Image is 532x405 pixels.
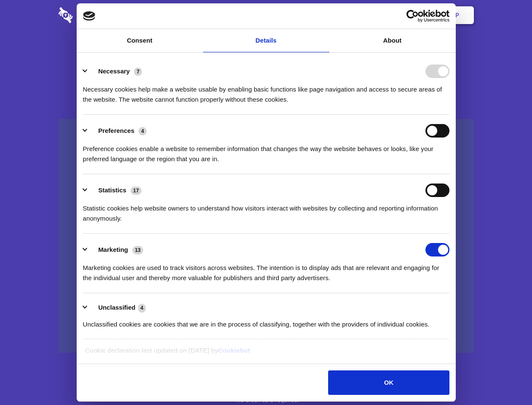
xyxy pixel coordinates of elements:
div: Cookie declaration last updated on [DATE] by [79,346,453,362]
label: Marketing [98,246,128,253]
a: Contact [342,2,380,28]
a: Consent [77,29,203,52]
span: 17 [131,186,142,195]
button: Necessary (7) [83,65,147,78]
div: Statistic cookies help website owners to understand how visitors interact with websites by collec... [83,197,449,224]
div: Necessary cookies help make a website usable by enabling basic functions like page navigation and... [83,78,449,105]
button: Marketing (13) [83,243,149,256]
a: About [329,29,456,52]
a: Usercentrics Cookiebot - opens in a new window [376,10,449,22]
h4: Auto-redaction of sensitive data, encrypted data sharing and self-destructing private chats. Shar... [59,77,474,105]
button: OK [328,370,449,395]
label: Necessary [98,67,130,75]
button: Unclassified (4) [83,302,151,313]
label: Statistics [98,186,126,194]
span: 7 [134,67,142,76]
label: Preferences [98,127,134,134]
button: Statistics (17) [83,184,147,197]
div: Marketing cookies are used to track visitors across websites. The intention is to display ads tha... [83,256,449,283]
a: Pricing [247,2,284,28]
span: 4 [139,127,147,135]
img: logo [83,11,96,21]
a: Details [203,29,329,52]
h1: Eliminate Slack Data Loss. [59,38,474,68]
iframe: Drift Widget Chat Controller [490,363,522,395]
span: 4 [138,304,146,312]
div: Preference cookies enable a website to remember information that changes the way the website beha... [83,138,449,164]
a: Login [382,2,419,28]
div: Unclassified cookies are cookies that we are in the process of classifying, together with the pro... [83,313,449,329]
a: Cookiebot [218,347,250,354]
img: logo-wordmark-white-trans-d4663122ce5f474addd5e946df7df03e33cb6a1c49d2221995e7729f52c070b2.svg [59,7,131,23]
span: 13 [132,246,143,254]
a: Wistia video thumbnail [59,119,474,353]
button: Preferences (4) [83,124,152,138]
